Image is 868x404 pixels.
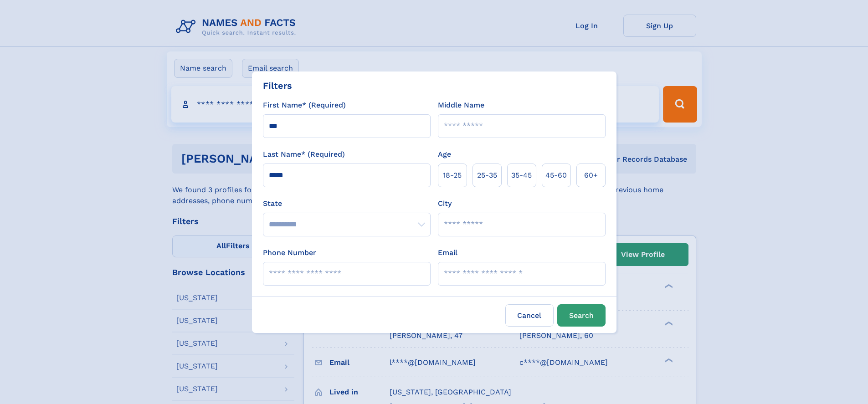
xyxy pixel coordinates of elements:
label: City [438,198,452,209]
label: First Name* (Required) [263,100,346,111]
span: 45‑60 [545,170,567,181]
div: Filters [263,79,292,92]
label: Middle Name [438,100,484,111]
button: Search [557,304,606,327]
label: Age [438,149,451,160]
label: Email [438,247,457,258]
label: State [263,198,431,209]
label: Phone Number [263,247,316,258]
label: Cancel [505,304,554,327]
span: 35‑45 [511,170,532,181]
label: Last Name* (Required) [263,149,345,160]
span: 18‑25 [443,170,462,181]
span: 60+ [584,170,598,181]
span: 25‑35 [477,170,497,181]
